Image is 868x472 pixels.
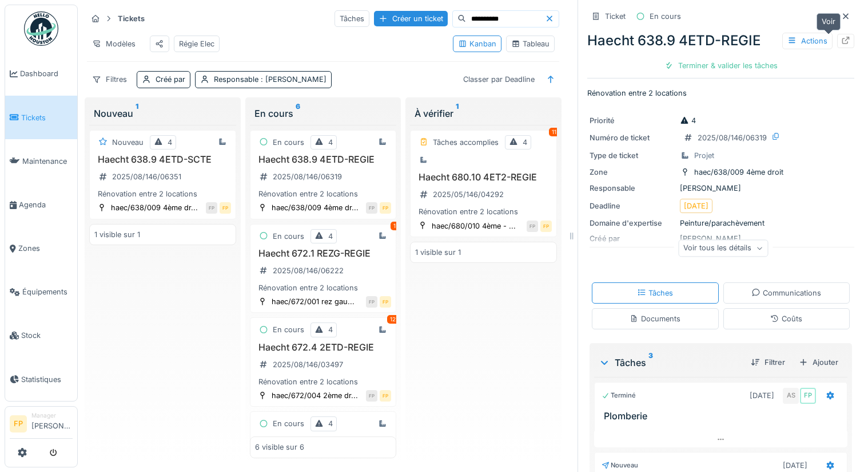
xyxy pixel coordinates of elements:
[602,391,636,400] div: Terminé
[587,30,854,51] div: Haecht 638.9 4ETD-REGIE
[5,139,77,183] a: Maintenance
[328,324,333,335] div: 4
[168,137,172,148] div: 4
[94,188,231,199] div: Rénovation entre 2 locations
[783,460,807,471] div: [DATE]
[523,137,527,148] div: 4
[255,436,392,447] h3: Haecht 672.4 2ETD-SCTE
[31,411,73,420] div: Manager
[22,156,73,167] span: Maintenance
[590,132,675,143] div: Numéro de ticket
[273,359,343,370] div: 2025/08/146/03497
[630,313,680,324] div: Documents
[136,107,138,120] sup: 1
[18,243,73,254] span: Zones
[328,418,333,429] div: 4
[590,218,675,229] div: Domaine d'expertise
[391,222,399,230] div: 1
[604,411,842,422] h3: Plomberie
[746,355,790,370] div: Filtrer
[590,183,675,194] div: Responsable
[273,324,304,335] div: En cours
[255,188,392,199] div: Rénovation entre 2 locations
[87,36,141,52] div: Modèles
[5,227,77,270] a: Zones
[783,388,799,404] div: AS
[590,150,675,161] div: Type de ticket
[549,128,559,136] div: 11
[415,172,552,183] h3: Haecht 680.10 4ET2-REGIE
[255,442,304,453] div: 6 visible sur 6
[273,265,344,276] div: 2025/08/146/06222
[214,74,327,85] div: Responsable
[794,355,843,370] div: Ajouter
[255,342,392,353] h3: Haecht 672.4 2ETD-REGIE
[433,189,504,200] div: 2025/05/146/04292
[113,13,149,24] strong: Tickets
[648,356,653,369] sup: 3
[751,288,821,298] div: Communications
[366,390,377,402] div: FP
[156,74,185,85] div: Créé par
[366,202,377,214] div: FP
[273,137,304,148] div: En cours
[273,171,342,182] div: 2025/08/146/06319
[272,202,359,213] div: haec/638/009 4ème dr...
[590,167,675,178] div: Zone
[590,218,852,229] div: Peinture/parachèvement
[5,270,77,314] a: Équipements
[415,206,552,217] div: Rénovation entre 2 locations
[272,390,358,401] div: haec/672/004 2ème dr...
[770,313,802,324] div: Coûts
[112,171,181,182] div: 2025/08/146/06351
[680,115,696,126] div: 4
[415,247,461,258] div: 1 visible sur 1
[602,461,638,470] div: Nouveau
[684,200,708,211] div: [DATE]
[335,10,369,27] div: Tâches
[258,75,327,84] span: : [PERSON_NAME]
[380,390,391,402] div: FP
[678,240,768,257] div: Voir tous les détails
[374,11,448,26] div: Créer un ticket
[694,167,783,178] div: haec/638/009 4ème droit
[540,221,552,232] div: FP
[800,388,816,404] div: FP
[782,33,833,49] div: Actions
[220,202,231,214] div: FP
[458,71,540,88] div: Classer par Deadline
[20,68,73,79] span: Dashboard
[5,52,77,96] a: Dashboard
[605,11,626,22] div: Ticket
[5,183,77,226] a: Agenda
[94,107,232,120] div: Nouveau
[10,415,27,432] li: FP
[255,376,392,387] div: Rénovation entre 2 locations
[366,296,377,308] div: FP
[21,112,73,123] span: Tickets
[24,11,58,46] img: Badge_color-CXgf-gQk.svg
[587,88,854,99] p: Rénovation entre 2 locations
[255,282,392,293] div: Rénovation entre 2 locations
[590,183,852,194] div: [PERSON_NAME]
[694,150,714,161] div: Projet
[254,107,392,120] div: En cours
[650,11,681,22] div: En cours
[31,411,73,436] li: [PERSON_NAME]
[5,357,77,401] a: Statistiques
[599,356,742,369] div: Tâches
[750,390,774,401] div: [DATE]
[387,315,399,324] div: 12
[272,296,355,307] div: haec/672/001 rez gau...
[111,202,198,213] div: haec/638/009 4ème dr...
[328,231,333,242] div: 4
[380,202,391,214] div: FP
[415,107,552,120] div: À vérifier
[94,154,231,165] h3: Haecht 638.9 4ETD-SCTE
[94,229,140,240] div: 1 visible sur 1
[273,418,304,429] div: En cours
[456,107,459,120] sup: 1
[255,154,392,165] h3: Haecht 638.9 4ETD-REGIE
[380,296,391,308] div: FP
[527,221,538,232] div: FP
